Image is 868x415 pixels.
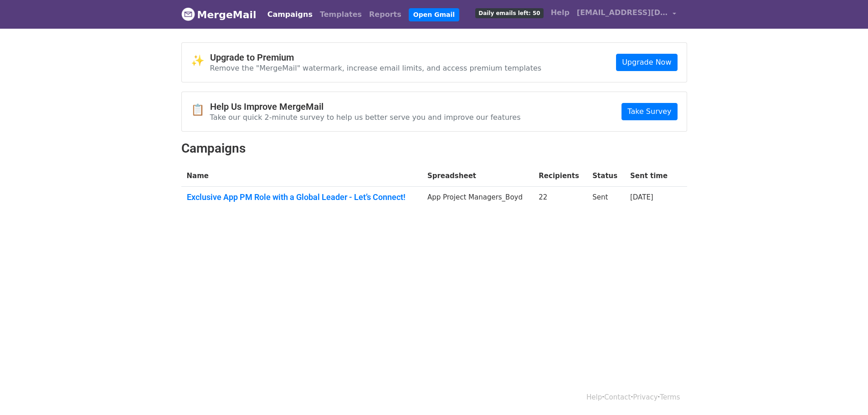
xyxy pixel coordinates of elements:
a: Upgrade Now [616,54,677,71]
h4: Upgrade to Premium [210,52,542,63]
th: Name [181,165,422,187]
span: [EMAIL_ADDRESS][DOMAIN_NAME] [577,7,668,18]
a: Contact [604,393,631,401]
span: 📋 [191,103,210,117]
span: ✨ [191,54,210,67]
a: Reports [365,5,405,24]
p: Take our quick 2-minute survey to help us better serve you and improve our features [210,113,521,122]
td: Sent [587,187,625,211]
span: Daily emails left: 50 [475,8,543,18]
a: Daily emails left: 50 [472,4,547,22]
img: MergeMail logo [181,7,195,21]
a: Help [586,393,602,401]
a: [DATE] [630,193,653,201]
a: Campaigns [264,5,316,24]
th: Recipients [533,165,587,187]
h2: Campaigns [181,141,687,156]
p: Remove the "MergeMail" watermark, increase email limits, and access premium templates [210,63,542,73]
td: App Project Managers_Boyd [422,187,533,211]
a: Open Gmail [409,8,459,21]
a: Templates [316,5,365,24]
th: Spreadsheet [422,165,533,187]
a: MergeMail [181,5,257,24]
a: [EMAIL_ADDRESS][DOMAIN_NAME] [573,4,680,25]
td: 22 [533,187,587,211]
a: Help [547,4,573,22]
a: Exclusive App PM Role with a Global Leader - Let’s Connect! [187,192,416,202]
h4: Help Us Improve MergeMail [210,101,521,112]
th: Status [587,165,625,187]
a: Privacy [633,393,657,401]
th: Sent time [625,165,675,187]
a: Take Survey [621,103,677,120]
a: Terms [660,393,680,401]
